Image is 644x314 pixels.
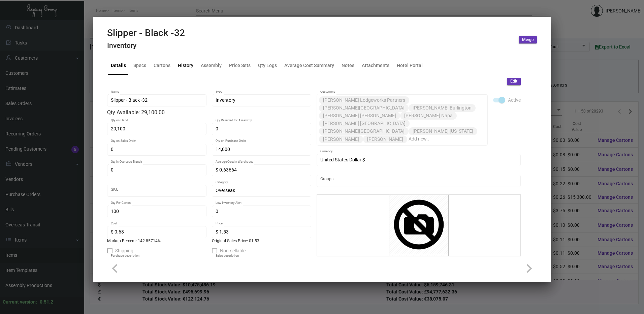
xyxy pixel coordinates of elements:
[40,299,53,306] div: 0.51.2
[510,78,517,84] span: Edit
[115,247,133,255] span: Shipping
[258,62,277,69] div: Qty Logs
[397,62,423,69] div: Hotel Portal
[362,62,389,69] div: Attachments
[319,112,400,120] mat-chip: [PERSON_NAME] [PERSON_NAME]
[342,62,354,69] div: Notes
[320,178,517,184] input: Add new..
[319,96,409,104] mat-chip: [PERSON_NAME] Lodgeworks Partners
[319,120,410,127] mat-chip: [PERSON_NAME] [GEOGRAPHIC_DATA]
[154,62,170,69] div: Cartons
[284,62,334,69] div: Average Cost Summary
[107,108,311,117] div: Qty Available: 29,100.00
[363,135,407,143] mat-chip: [PERSON_NAME]
[507,78,521,85] button: Edit
[522,37,534,43] span: Merge
[229,62,251,69] div: Price Sets
[3,299,37,306] div: Current version:
[178,62,193,69] div: History
[319,135,363,143] mat-chip: [PERSON_NAME]
[519,36,537,43] button: Merge
[508,96,521,104] span: Active
[133,62,146,69] div: Specs
[400,112,457,120] mat-chip: [PERSON_NAME] Napa
[201,62,222,69] div: Assembly
[409,127,477,135] mat-chip: [PERSON_NAME] [US_STATE]
[220,247,246,255] span: Non-sellable
[319,127,409,135] mat-chip: [PERSON_NAME][GEOGRAPHIC_DATA]
[107,27,185,39] h2: Slipper - Black -32
[409,136,484,142] input: Add new..
[409,104,476,112] mat-chip: [PERSON_NAME] Burlington
[319,104,409,112] mat-chip: [PERSON_NAME][GEOGRAPHIC_DATA]
[111,62,126,69] div: Details
[107,41,185,50] h4: Inventory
